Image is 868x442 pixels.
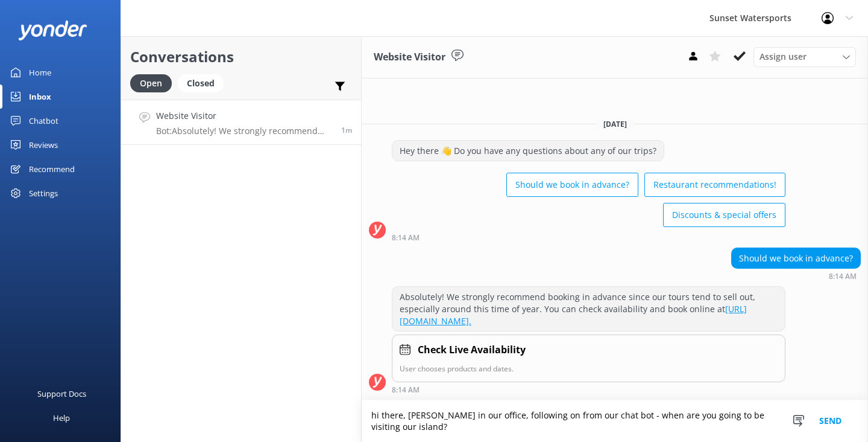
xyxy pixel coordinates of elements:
h2: Conversations [130,45,352,68]
div: Sep 12 2025 08:14pm (UTC -05:00) America/Cancun [731,272,861,280]
div: Help [53,406,70,430]
span: Assign user [759,50,807,63]
img: yonder-white-logo.png [18,21,87,40]
div: Closed [178,74,224,92]
textarea: hi there, [PERSON_NAME] in our office, following on from our chat bot - when are you going to be ... [362,400,868,442]
div: Inbox [29,85,51,109]
button: Send [808,400,853,442]
div: Reviews [29,133,58,157]
button: Discounts & special offers [663,203,785,227]
strong: 8:14 AM [392,234,420,242]
button: Should we book in advance? [506,173,638,197]
span: [DATE] [596,119,634,129]
div: Sep 12 2025 08:14pm (UTC -05:00) America/Cancun [392,385,785,394]
a: Closed [178,76,230,89]
h4: Website Visitor [156,109,332,123]
strong: 8:14 AM [829,273,857,280]
div: Settings [29,181,58,205]
div: Absolutely! We strongly recommend booking in advance since our tours tend to sell out, especially... [392,287,785,331]
a: Open [130,76,178,89]
a: Website VisitorBot:Absolutely! We strongly recommend booking in advance since our tours tend to s... [121,100,361,145]
button: Restaurant recommendations! [644,173,785,197]
div: Hey there 👋 Do you have any questions about any of our trips? [392,141,664,161]
h4: Check Live Availability [418,342,526,358]
p: User chooses products and dates. [400,363,778,374]
p: Bot: Absolutely! We strongly recommend booking in advance since our tours tend to sell out, espec... [156,126,332,136]
div: Assign User [753,47,856,66]
div: Support Docs [37,382,86,406]
div: Open [130,74,172,92]
div: Sep 12 2025 08:14pm (UTC -05:00) America/Cancun [392,233,785,242]
a: [URL][DOMAIN_NAME]. [400,303,747,327]
span: Sep 12 2025 08:14pm (UTC -05:00) America/Cancun [341,125,352,135]
strong: 8:14 AM [392,386,420,394]
h3: Website Visitor [374,50,445,65]
div: Recommend [29,157,75,181]
div: Home [29,60,51,85]
div: Should we book in advance? [732,248,860,269]
div: Chatbot [29,109,58,133]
